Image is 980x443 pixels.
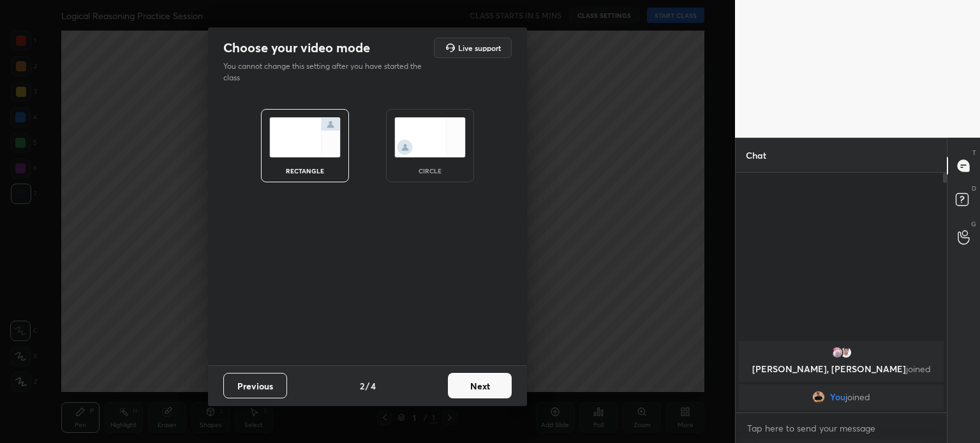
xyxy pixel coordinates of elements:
[831,346,843,359] img: 2835bb4ed8084cf0bf94a33d60cd13ef.45472445_3
[736,338,947,412] div: grid
[812,391,825,403] img: 4b40390f03df4bc2a901db19e4fe98f0.jpg
[840,346,852,359] img: da8834bd87504dda9f93d9c938f422e4.jpg
[394,117,466,157] img: circleScreenIcon.acc0effb.svg
[448,373,512,398] button: Next
[371,379,376,393] h4: 4
[223,40,370,56] h2: Choose your video mode
[223,373,287,398] button: Previous
[736,138,776,172] p: Chat
[830,392,845,402] span: You
[405,168,456,174] div: circle
[971,219,976,229] p: G
[360,379,364,393] h4: 2
[458,44,501,52] h5: Live support
[972,148,976,157] p: T
[223,61,430,84] p: You cannot change this setting after you have started the class
[972,184,976,193] p: D
[845,392,870,402] span: joined
[269,117,341,157] img: normalScreenIcon.ae25ed63.svg
[279,168,330,174] div: rectangle
[906,363,931,375] span: joined
[366,379,369,393] h4: /
[746,364,936,374] p: [PERSON_NAME], [PERSON_NAME]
